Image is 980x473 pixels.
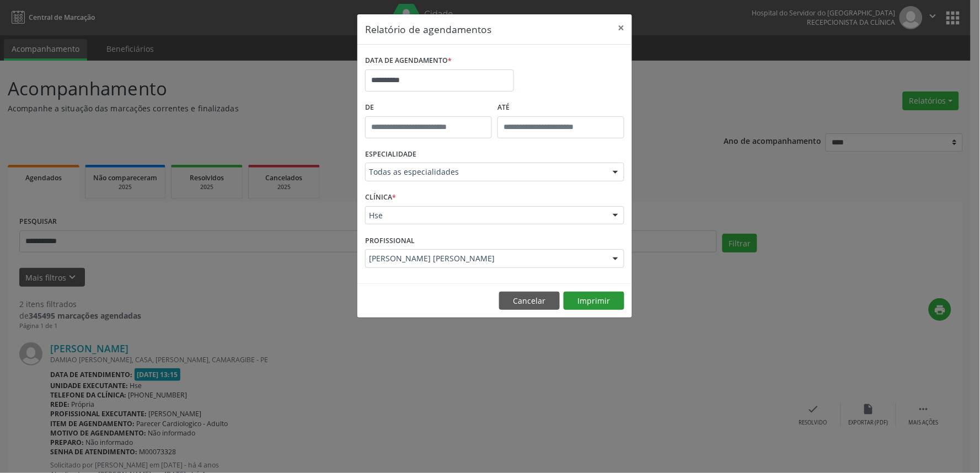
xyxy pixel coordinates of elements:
[365,232,415,249] label: PROFISSIONAL
[369,253,602,264] span: [PERSON_NAME] [PERSON_NAME]
[499,292,560,310] button: Cancelar
[365,146,416,163] label: ESPECIALIDADE
[369,166,602,178] span: Todas as especialidades
[369,210,602,221] span: Hse
[610,14,632,41] button: Close
[365,99,492,116] label: De
[564,292,624,310] button: Imprimir
[365,22,491,36] h5: Relatório de agendamentos
[365,52,452,69] label: DATA DE AGENDAMENTO
[365,189,396,206] label: CLÍNICA
[497,99,624,116] label: ATÉ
